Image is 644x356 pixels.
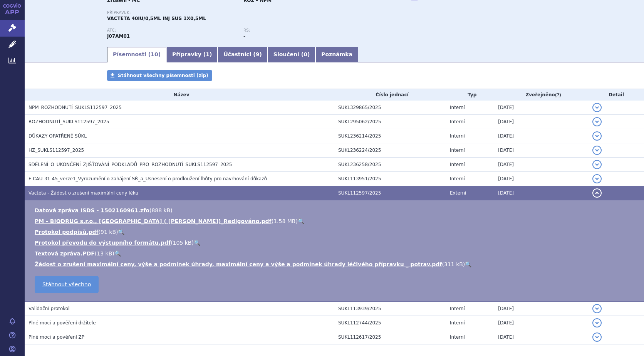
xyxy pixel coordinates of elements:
span: 105 kB [173,240,192,246]
span: Interní [450,176,465,181]
span: Interní [450,105,465,110]
strong: - [243,34,245,39]
p: ATC: [107,28,236,33]
td: SUKL329865/2025 [334,101,446,115]
li: ( ) [35,250,636,257]
span: ROZHODNUTÍ_SUKLS112597_2025 [29,119,109,124]
span: Interní [450,148,465,153]
td: SUKL236258/2025 [334,158,446,172]
a: Žádost o zrušení maximální ceny, výše a podmínek úhrady, maximální ceny a výše a podmínek úhrady ... [35,261,442,267]
span: 0 [304,51,307,57]
td: [DATE] [494,330,589,344]
p: RS: [243,28,372,33]
a: 🔍 [118,229,124,235]
a: 🔍 [114,250,121,257]
span: Externí [450,190,466,196]
a: Protokol podpisů.pdf [35,229,99,235]
span: Interní [450,306,465,311]
a: 🔍 [465,261,471,267]
span: 10 [151,51,158,57]
a: Poznámka [315,47,358,62]
span: DŮKAZY OPATŘENÉ SÚKL [29,133,87,139]
td: [DATE] [494,316,589,330]
span: 13 kB [97,250,112,257]
span: Vacteta - Žádost o zrušení maximální ceny léku [29,190,138,196]
td: SUKL112744/2025 [334,316,446,330]
td: SUKL112597/2025 [334,186,446,200]
td: SUKL236224/2025 [334,143,446,158]
span: NPM_ROZHODNUTÍ_SUKLS112597_2025 [29,105,122,110]
td: [DATE] [494,301,589,316]
td: [DATE] [494,186,589,200]
li: ( ) [35,239,636,247]
abbr: (?) [555,92,561,98]
th: Zveřejněno [494,89,589,101]
a: Sloučení (0) [268,47,315,62]
strong: TETANOVÝ TOXOID [107,34,130,39]
td: SUKL295062/2025 [334,115,446,129]
span: HZ_SUKLS112597_2025 [29,148,84,153]
a: PM - BIODRUG s.r.o., [GEOGRAPHIC_DATA] ( [PERSON_NAME])_Redigováno.pdf [35,218,272,224]
th: Název [25,89,334,101]
td: [DATE] [494,101,589,115]
a: 🔍 [194,240,200,246]
a: Písemnosti (10) [107,47,166,62]
span: 91 kB [101,229,116,235]
li: ( ) [35,260,636,268]
th: Detail [589,89,644,101]
td: [DATE] [494,115,589,129]
span: 9 [256,51,260,57]
span: 1.58 MB [273,218,295,224]
button: detail [592,304,602,313]
span: F-CAU-31-45_verze1_Vyrozumění o zahájení SŘ_a_Usnesení o prodloužení lhůty pro navrhování důkazů [29,176,267,181]
button: detail [592,318,602,327]
span: 1 [206,51,210,57]
a: 🔍 [298,218,304,224]
button: detail [592,117,602,126]
span: 888 kB [151,207,170,213]
a: Přípravky (1) [166,47,218,62]
span: SDĚLENÍ_O_UKONČENÍ_ZJIŠŤOVÁNÍ_PODKLADŮ_PRO_ROZHODNUTÍ_SUKLS112597_2025 [29,162,232,167]
a: Účastníci (9) [218,47,267,62]
span: Validační protokol [29,306,70,311]
span: Interní [450,119,465,124]
th: Číslo jednací [334,89,446,101]
a: Protokol převodu do výstupního formátu.pdf [35,240,171,246]
span: Interní [450,133,465,139]
span: Stáhnout všechny písemnosti (zip) [118,73,208,78]
a: Textová zpráva.PDF [35,250,95,257]
span: Interní [450,334,465,340]
span: Interní [450,162,465,167]
td: SUKL113939/2025 [334,301,446,316]
li: ( ) [35,228,636,236]
a: Datová zpráva ISDS - 1502160961.zfo [35,207,149,213]
span: Plné moci a pověření držitele [29,320,96,326]
th: Typ [446,89,494,101]
span: 311 kB [444,261,463,267]
td: SUKL112617/2025 [334,330,446,344]
button: detail [592,188,602,198]
td: SUKL236214/2025 [334,129,446,143]
span: VACTETA 40IU/0,5ML INJ SUS 1X0,5ML [107,16,206,21]
button: detail [592,332,602,342]
td: [DATE] [494,158,589,172]
a: Stáhnout všechny písemnosti (zip) [107,70,212,81]
td: [DATE] [494,129,589,143]
button: detail [592,160,602,169]
td: SUKL113951/2025 [334,172,446,186]
span: Interní [450,320,465,326]
button: detail [592,146,602,155]
li: ( ) [35,217,636,225]
button: detail [592,131,602,141]
td: [DATE] [494,143,589,158]
a: Stáhnout všechno [35,276,99,293]
span: Plné moci a pověření ZP [29,334,84,340]
p: Přípravek: [107,10,380,15]
li: ( ) [35,207,636,214]
td: [DATE] [494,172,589,186]
button: detail [592,174,602,183]
button: detail [592,103,602,112]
